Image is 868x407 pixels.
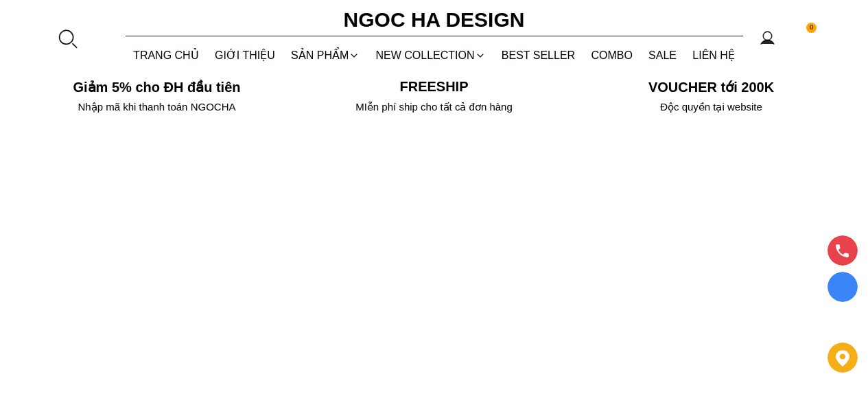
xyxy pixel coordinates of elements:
font: Giảm 5% cho ĐH đầu tiên [73,80,240,95]
span: 0 [806,23,817,34]
a: BEST SELLER [493,37,583,73]
a: messenger [828,308,858,334]
font: Nhập mã khi thanh toán NGOCHA [78,101,236,113]
div: SẢN PHẨM [283,37,368,73]
a: LIÊN HỆ [685,37,743,73]
a: GIỚI THIỆU [207,37,283,73]
a: Display image [828,272,858,302]
a: Combo [583,37,641,73]
a: Ngoc Ha Design [331,3,537,36]
h6: Độc quyền tại website [577,101,846,113]
a: TRANG CHỦ [125,37,207,73]
font: Freeship [399,79,468,94]
h6: MIễn phí ship cho tất cả đơn hàng [300,101,569,113]
h5: VOUCHER tới 200K [577,79,846,95]
a: SALE [640,37,684,73]
a: NEW COLLECTION [368,37,493,73]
